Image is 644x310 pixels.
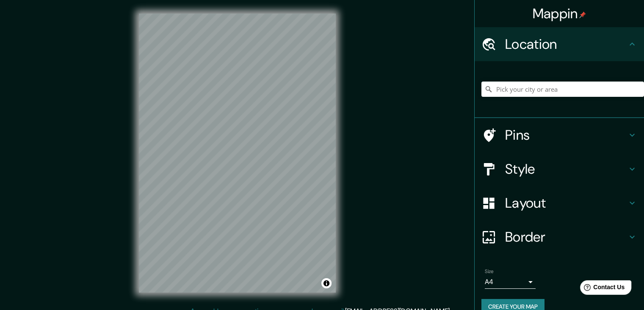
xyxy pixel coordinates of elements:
h4: Border [505,228,627,245]
iframe: Help widget launcher [569,277,635,301]
div: Style [475,152,644,186]
div: Border [475,220,644,254]
canvas: Map [139,14,336,293]
h4: Mappin [533,5,586,22]
input: Pick your city or area [481,82,644,97]
label: Size [485,268,494,275]
img: pin-icon.png [579,11,586,18]
h4: Location [505,36,627,53]
h4: Layout [505,194,627,211]
div: A4 [485,275,536,289]
div: Layout [475,186,644,220]
div: Location [475,27,644,61]
div: Pins [475,118,644,152]
h4: Style [505,161,627,178]
button: Toggle attribution [321,278,332,288]
h4: Pins [505,127,627,144]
